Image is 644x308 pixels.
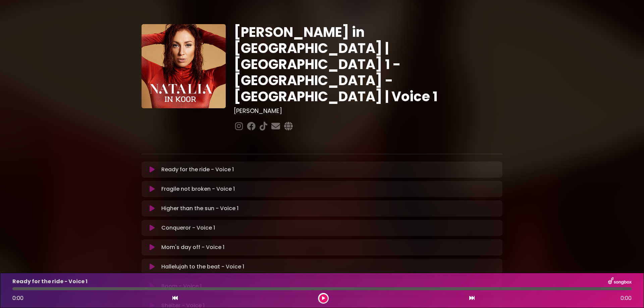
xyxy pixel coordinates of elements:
p: Mom's day off - Voice 1 [161,243,224,251]
img: songbox-logo-white.png [608,277,632,286]
span: 0:00 [621,294,632,302]
h1: [PERSON_NAME] in [GEOGRAPHIC_DATA] | [GEOGRAPHIC_DATA] 1 - [GEOGRAPHIC_DATA] - [GEOGRAPHIC_DATA] ... [234,24,502,105]
p: Conqueror - Voice 1 [161,224,215,232]
p: Fragile not broken - Voice 1 [161,185,235,193]
p: Ready for the ride - Voice 1 [161,166,234,174]
h3: [PERSON_NAME] [234,107,502,115]
img: YTVS25JmS9CLUqXqkEhs [142,24,226,108]
span: 0:00 [12,294,23,302]
p: Ready for the ride - Voice 1 [12,278,88,286]
p: Hallelujah to the beat - Voice 1 [161,263,244,271]
p: Higher than the sun - Voice 1 [161,204,238,212]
